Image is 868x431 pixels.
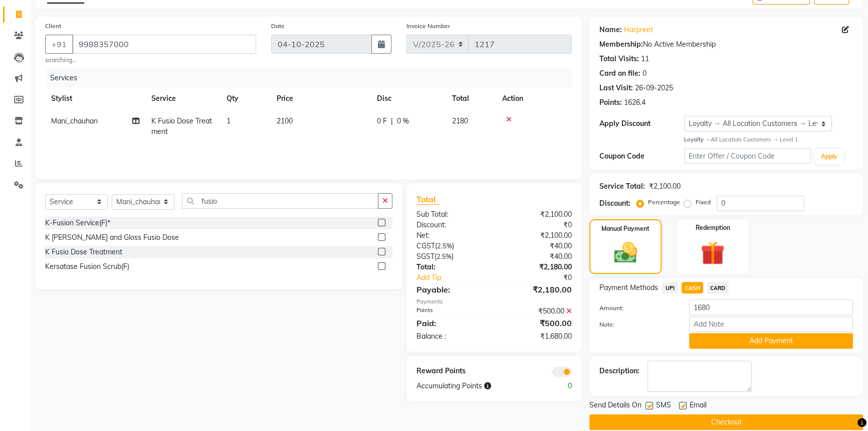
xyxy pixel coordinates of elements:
span: Total [416,194,440,205]
img: _gift.svg [693,238,732,268]
span: Send Details On [589,400,641,412]
input: Add Note [689,317,853,332]
div: Paid: [409,317,494,329]
th: Total [446,87,496,110]
span: CASH [682,282,703,294]
div: ₹2,100.00 [494,230,579,241]
label: Date [271,22,285,31]
div: ₹2,180.00 [494,283,579,296]
div: Discount: [409,220,494,230]
button: Apply [815,149,843,164]
div: K Fusio Dose Treatment [45,247,122,257]
div: Description: [599,366,639,376]
div: Coupon Code [599,151,684,162]
span: Payment Methods [599,282,658,293]
div: Apply Discount [599,118,684,129]
div: Points: [599,97,622,108]
span: 2100 [277,116,293,125]
input: Enter Offer / Coupon Code [684,148,811,164]
div: Kersatase Fusion Scrub(F) [45,261,129,272]
img: _cash.svg [607,239,644,266]
span: UPI [662,282,678,294]
div: ₹500.00 [494,317,579,329]
div: Total Visits: [599,54,639,64]
input: Search by Name/Mobile/Email/Code [72,35,256,54]
a: Harpreet [624,25,653,35]
input: Amount [689,300,853,315]
div: ₹1,680.00 [494,331,579,342]
label: Invoice Number [406,22,450,31]
strong: Loyalty → [684,136,711,143]
span: CARD [707,282,729,294]
span: 0 % [397,116,409,126]
div: All Location Customers → Level 1 [684,135,853,144]
div: 1626.4 [624,97,645,108]
span: K Fusio Dose Treatment [151,116,212,136]
div: K [PERSON_NAME] and Gloss Fusio Dose [45,232,179,243]
div: 0 [642,68,646,79]
span: 2.5% [437,242,452,250]
th: Price [271,87,371,110]
div: Name: [599,25,622,35]
div: Sub Total: [409,209,494,220]
span: 1 [227,116,231,125]
div: Points [409,306,494,317]
input: Search or Scan [182,193,378,209]
span: SGST [416,252,435,261]
div: ₹40.00 [494,241,579,251]
div: Accumulating Points [409,381,537,391]
span: | [391,116,393,126]
div: Payable: [409,283,494,296]
span: Mani_chauhan [51,116,98,125]
div: ₹2,180.00 [494,262,579,272]
div: Last Visit: [599,83,633,93]
th: Disc [371,87,446,110]
div: Payments [416,298,572,306]
div: Net: [409,230,494,241]
div: ( ) [409,251,494,262]
div: 26-09-2025 [635,83,673,93]
div: Membership: [599,39,643,50]
label: Amount: [592,304,682,313]
th: Qty [221,87,271,110]
div: Card on file: [599,68,640,79]
button: +91 [45,35,73,54]
span: Email [690,400,707,412]
div: Service Total: [599,181,645,192]
div: ₹2,100.00 [494,209,579,220]
div: No Active Membership [599,39,853,50]
span: 2180 [452,116,468,125]
span: SMS [656,400,671,412]
div: Total: [409,262,494,272]
span: CGST [416,241,435,250]
div: K-Fusion Service(F)* [45,218,110,228]
div: 0 [537,381,579,391]
th: Action [496,87,572,110]
button: Add Payment [689,333,853,349]
label: Redemption [696,223,730,232]
th: Service [145,87,221,110]
div: ( ) [409,241,494,251]
div: ₹40.00 [494,251,579,262]
a: Add Tip [409,272,509,283]
div: 11 [641,54,649,64]
label: Fixed [696,198,711,207]
label: Note: [592,320,682,329]
div: Reward Points [409,366,494,377]
div: Discount: [599,198,630,209]
div: ₹0 [508,272,579,283]
th: Stylist [45,87,145,110]
div: ₹2,100.00 [649,181,681,192]
span: 0 F [377,116,387,126]
label: Manual Payment [601,224,649,233]
label: Client [45,22,61,31]
button: Checkout [589,414,863,430]
div: ₹500.00 [494,306,579,317]
div: Services [46,69,579,87]
div: ₹0 [494,220,579,230]
span: 2.5% [437,252,452,260]
div: Balance : [409,331,494,342]
label: Percentage [648,198,680,207]
small: searching... [45,56,256,65]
